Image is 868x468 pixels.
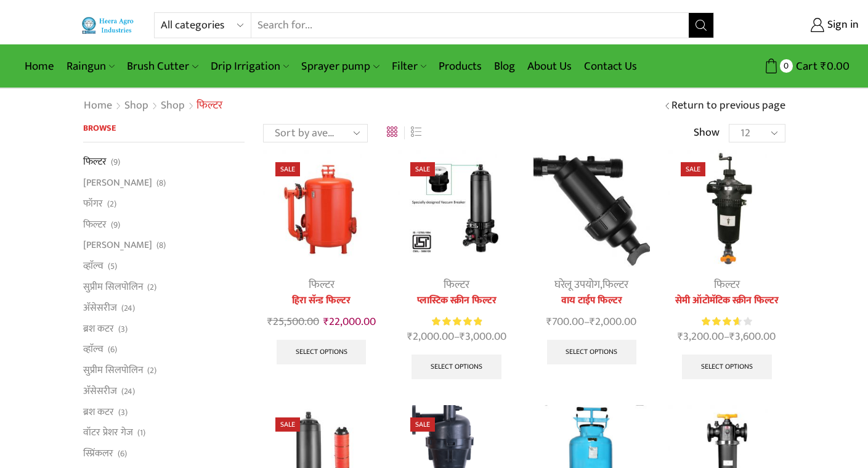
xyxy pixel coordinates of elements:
span: ₹ [546,313,552,331]
select: Shop order [263,124,368,142]
div: Rated 5.00 out of 5 [432,315,482,328]
bdi: 0.00 [821,57,850,76]
span: Sale [410,417,435,432]
a: फिल्टर [714,276,740,294]
a: Select options for “हिरा सॅन्ड फिल्टर” [277,340,367,364]
span: (8) [156,177,166,189]
a: Return to previous page [671,98,785,114]
a: Select options for “वाय टाईप फिल्टर” [547,340,637,364]
span: Show [694,125,720,141]
a: व्हाॅल्व [83,339,103,360]
span: (6) [108,343,117,356]
span: ₹ [821,57,827,76]
span: Sale [410,162,435,176]
a: वॉटर प्रेशर गेज [83,422,133,443]
nav: Breadcrumb [83,98,222,114]
span: Sign in [824,17,859,33]
a: अ‍ॅसेसरीज [83,297,117,318]
span: – [533,314,650,330]
a: फॉगर [83,193,103,214]
span: Sale [275,417,300,432]
span: Cart [793,58,817,75]
a: [PERSON_NAME] [83,173,152,194]
bdi: 3,600.00 [729,327,776,346]
span: – [668,329,785,345]
span: (2) [107,198,116,210]
span: ₹ [729,327,735,346]
span: Rated out of 5 [702,315,738,328]
span: Sale [275,162,300,176]
bdi: 25,500.00 [267,313,319,331]
div: , [533,277,650,294]
a: फिल्टर [83,155,107,172]
span: Browse [83,121,116,135]
a: फिल्टर [444,276,469,294]
bdi: 2,000.00 [590,313,636,331]
span: ₹ [407,327,413,346]
a: स्प्रिंकलर [83,443,113,464]
button: Search button [689,13,713,38]
a: Select options for “सेमी ऑटोमॅटिक स्क्रीन फिल्टर” [682,355,772,379]
a: Drip Irrigation [205,52,295,81]
span: (1) [137,427,145,439]
span: ₹ [590,313,595,331]
a: सुप्रीम सिलपोलिन [83,276,143,297]
a: Raingun [60,52,121,81]
bdi: 3,200.00 [678,327,724,346]
img: Y-Type-Filter [533,150,650,266]
span: Rated out of 5 [432,315,482,328]
a: सुप्रीम सिलपोलिन [83,360,143,381]
span: (8) [156,239,166,252]
a: अ‍ॅसेसरीज [83,380,117,401]
span: ₹ [460,327,465,346]
a: फिल्टर [309,276,335,294]
bdi: 700.00 [546,313,584,331]
a: प्लास्टिक स्क्रीन फिल्टर [398,294,514,308]
span: ₹ [323,313,329,331]
a: Home [83,98,113,114]
a: Shop [160,98,185,114]
a: Products [432,52,488,81]
a: घरेलू उपयोग [554,276,600,294]
a: About Us [521,52,578,81]
bdi: 3,000.00 [460,327,506,346]
a: Sign in [732,14,859,36]
a: ब्रश कटर [83,318,114,339]
span: (24) [121,302,135,314]
a: फिल्टर [602,276,628,294]
span: (9) [111,219,120,231]
a: Blog [488,52,521,81]
span: ₹ [267,313,273,331]
a: Home [18,52,60,81]
a: Sprayer pump [295,52,385,81]
a: [PERSON_NAME] [83,235,152,256]
div: Rated 3.67 out of 5 [702,315,752,328]
h1: फिल्टर [197,99,222,113]
a: Filter [386,52,432,81]
span: (9) [111,156,120,168]
span: (2) [147,281,156,294]
a: सेमी ऑटोमॅटिक स्क्रीन फिल्टर [668,294,785,308]
a: Shop [124,98,149,114]
span: (3) [118,323,128,335]
img: प्लास्टिक स्क्रीन फिल्टर [398,150,514,266]
img: Semi Automatic Screen Filter [668,150,785,266]
span: ₹ [678,327,683,346]
a: हिरा सॅन्ड फिल्टर [263,294,379,308]
span: (5) [108,260,117,273]
span: – [398,329,514,345]
a: फिल्टर [83,214,107,235]
a: Contact Us [578,52,643,81]
a: व्हाॅल्व [83,256,103,277]
a: ब्रश कटर [83,401,114,422]
span: (3) [118,406,128,419]
span: (6) [118,448,127,460]
img: Heera Sand Filter [263,150,379,266]
span: (24) [121,385,135,398]
a: Select options for “प्लास्टिक स्क्रीन फिल्टर” [412,355,501,379]
input: Search for... [251,13,689,38]
bdi: 22,000.00 [323,313,376,331]
span: 0 [780,59,793,72]
bdi: 2,000.00 [407,327,454,346]
span: (2) [147,364,156,377]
